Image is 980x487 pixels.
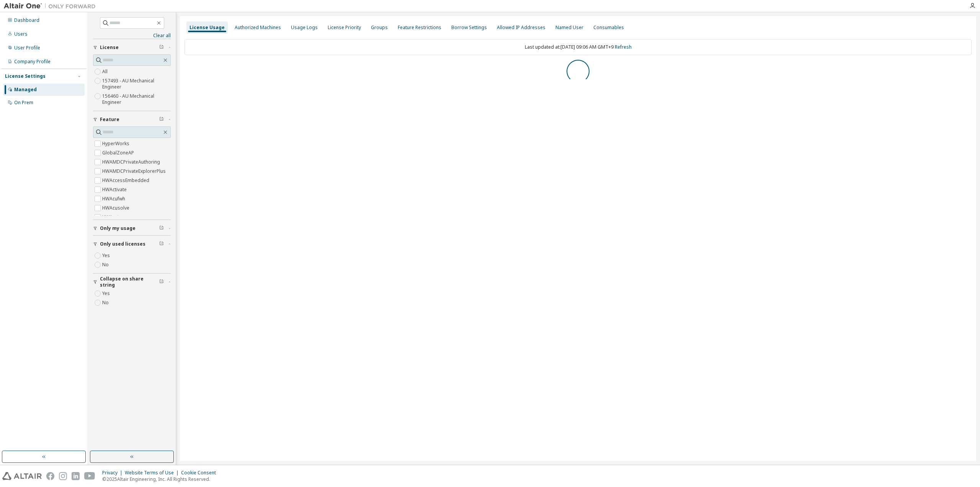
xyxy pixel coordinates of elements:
[84,472,95,480] img: youtube.svg
[93,39,171,56] button: License
[102,67,109,76] label: All
[159,225,164,231] span: Clear filter
[593,25,624,31] div: Consumables
[14,17,39,23] div: Dashboard
[100,44,119,51] span: License
[102,251,111,260] label: Yes
[102,470,125,476] div: Privacy
[93,111,171,128] button: Feature
[14,59,51,65] div: Company Profile
[451,25,487,31] div: Borrow Settings
[102,289,111,298] label: Yes
[14,100,33,106] div: On Prem
[615,44,632,50] a: Refresh
[5,73,46,79] div: License Settings
[371,25,388,31] div: Groups
[398,25,441,31] div: Feature Restrictions
[328,25,361,31] div: License Priority
[59,472,67,480] img: instagram.svg
[46,472,54,480] img: facebook.svg
[14,45,40,51] div: User Profile
[100,276,159,288] span: Collapse on share string
[14,31,28,37] div: Users
[181,470,220,476] div: Cookie Consent
[100,241,145,247] span: Only used licenses
[102,139,131,148] label: HyperWorks
[102,76,171,92] label: 157493 - AU Mechanical Engineer
[102,213,130,222] label: HWAcutrace
[185,39,972,55] div: Last updated at: [DATE] 09:06 AM GMT+9
[100,225,136,231] span: Only my usage
[102,194,127,203] label: HWAcufwh
[189,25,225,31] div: License Usage
[102,148,136,157] label: GlobalZoneAP
[555,25,583,31] div: Named User
[100,116,119,123] span: Feature
[159,241,164,247] span: Clear filter
[159,44,164,51] span: Clear filter
[497,25,546,31] div: Allowed IP Addresses
[159,116,164,123] span: Clear filter
[72,472,80,480] img: linkedin.svg
[102,185,128,194] label: HWActivate
[125,470,181,476] div: Website Terms of Use
[4,2,100,10] img: Altair One
[291,25,318,31] div: Usage Logs
[14,87,37,93] div: Managed
[93,274,171,290] button: Collapse on share string
[93,236,171,253] button: Only used licenses
[235,25,281,31] div: Authorized Machines
[102,476,220,482] p: © 2025 Altair Engineering, Inc. All Rights Reserved.
[102,167,167,176] label: HWAMDCPrivateExplorerPlus
[102,176,151,185] label: HWAccessEmbedded
[2,472,42,480] img: altair_logo.svg
[102,157,162,167] label: HWAMDCPrivateAuthoring
[102,298,110,307] label: No
[102,260,110,269] label: No
[93,220,171,237] button: Only my usage
[159,279,164,285] span: Clear filter
[102,203,131,213] label: HWAcusolve
[93,33,171,39] a: Clear all
[102,92,171,107] label: 156460 - AU Mechanical Engineer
